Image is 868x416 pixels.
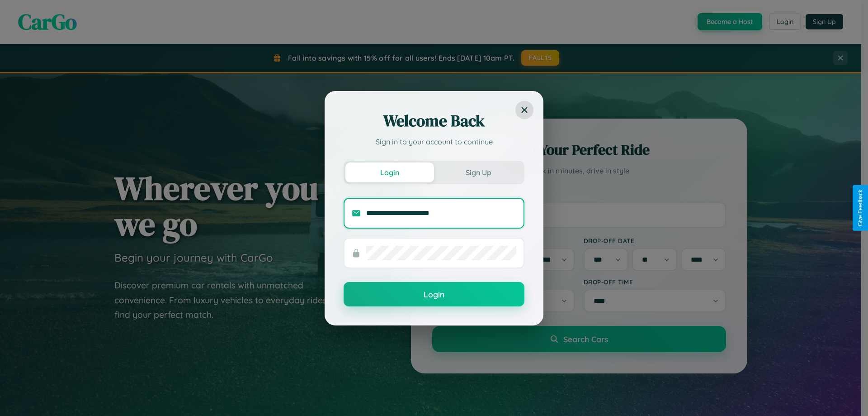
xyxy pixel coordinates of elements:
[344,136,524,147] p: Sign in to your account to continue
[857,190,863,226] div: Give Feedback
[345,163,434,182] button: Login
[434,163,523,182] button: Sign Up
[344,110,524,132] h2: Welcome Back
[344,282,524,306] button: Login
